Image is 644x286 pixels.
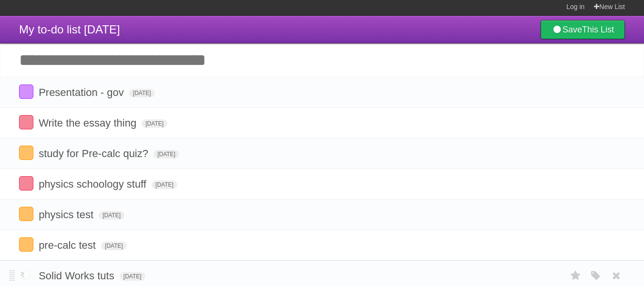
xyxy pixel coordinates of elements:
span: physics schoology stuff [39,178,149,190]
span: [DATE] [153,150,179,159]
label: Done [19,237,33,252]
span: My to-do list [DATE] [19,23,120,36]
span: [DATE] [101,242,127,250]
span: [DATE] [142,119,167,128]
span: [DATE] [152,180,177,189]
label: Done [19,176,33,191]
span: [DATE] [99,211,124,220]
label: Done [19,268,33,282]
label: Done [19,146,33,160]
span: physics test [39,209,96,221]
span: [DATE] [120,272,145,281]
label: Done [19,85,33,99]
a: SaveThis List [541,20,625,39]
span: pre-calc test [39,239,98,251]
label: Star task [567,268,585,284]
b: This List [582,25,614,34]
span: study for Pre-calc quiz? [39,148,151,159]
label: Done [19,115,33,129]
label: Done [19,207,33,221]
span: [DATE] [129,89,155,97]
span: Write the essay thing [39,117,139,129]
span: Presentation - gov [39,86,126,98]
span: Solid Works tuts [39,270,117,282]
